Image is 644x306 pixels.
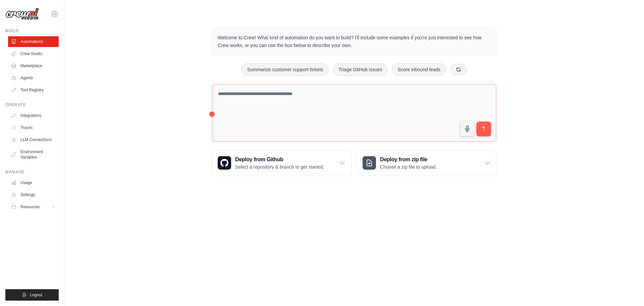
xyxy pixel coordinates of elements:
button: Score inbound leads [392,63,446,76]
span: Logout [30,292,42,298]
a: Settings [8,189,59,200]
h3: Deploy from Github [235,156,324,164]
div: Operate [5,102,59,107]
div: Build [5,28,59,34]
div: Manage [5,169,59,175]
a: Environment Variables [8,146,59,163]
a: Agents [8,73,59,83]
img: Logo [5,8,39,20]
a: Traces [8,122,59,133]
button: Logout [5,289,59,301]
p: Select a repository & branch to get started. [235,164,324,170]
button: Summarize customer support tickets [241,63,329,76]
p: Choose a zip file to upload. [380,164,437,170]
a: Integrations [8,110,59,121]
a: Automations [8,36,59,47]
a: Tool Registry [8,85,59,95]
h3: Deploy from zip file [380,156,437,164]
a: LLM Connections [8,134,59,145]
a: Marketplace [8,60,59,71]
a: Usage [8,177,59,188]
span: Resources [20,204,40,210]
button: Resources [8,202,59,212]
a: Crew Studio [8,48,59,59]
p: Welcome to Crew! What kind of automation do you want to build? I'll include some examples if you'... [218,34,491,49]
button: Triage GitHub issues [333,63,388,76]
